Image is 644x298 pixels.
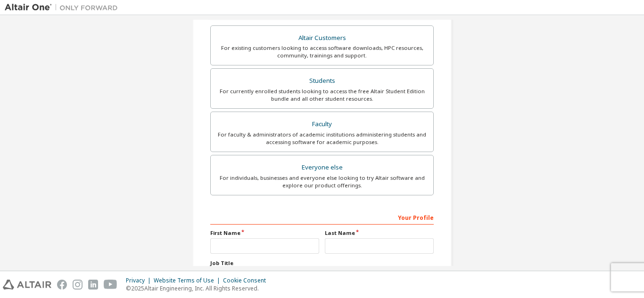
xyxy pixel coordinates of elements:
img: linkedin.svg [88,280,98,290]
div: Privacy [126,277,154,284]
label: First Name [210,229,319,237]
div: Altair Customers [216,32,428,45]
img: Altair One [5,3,123,12]
img: altair_logo.svg [3,280,51,290]
div: Cookie Consent [223,277,272,284]
p: © 2025 Altair Engineering, Inc. All Rights Reserved. [126,284,272,292]
img: facebook.svg [57,280,67,290]
div: Students [216,74,428,88]
img: instagram.svg [73,280,83,290]
div: Your Profile [210,209,434,225]
div: For individuals, businesses and everyone else looking to try Altair software and explore our prod... [216,174,428,189]
div: Everyone else [216,161,428,174]
img: youtube.svg [104,280,117,290]
div: For faculty & administrators of academic institutions administering students and accessing softwa... [216,131,428,146]
div: Faculty [216,118,428,131]
label: Job Title [210,259,434,267]
div: Website Terms of Use [154,277,223,284]
div: For existing customers looking to access software downloads, HPC resources, community, trainings ... [216,44,428,59]
div: For currently enrolled students looking to access the free Altair Student Edition bundle and all ... [216,88,428,103]
label: Last Name [325,229,434,237]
